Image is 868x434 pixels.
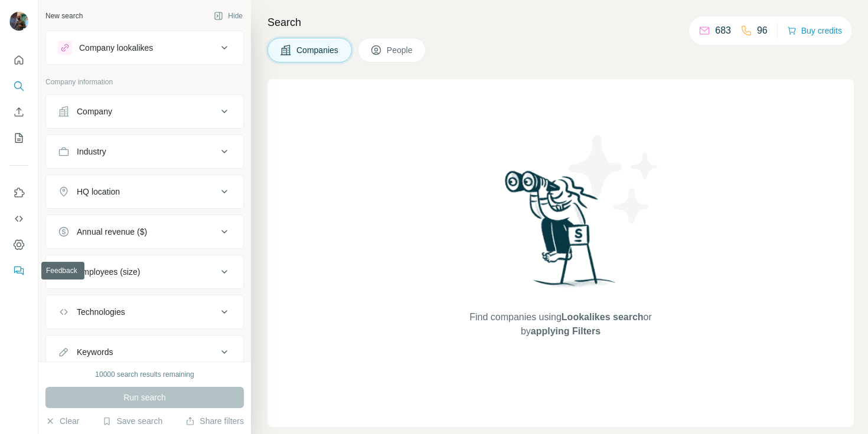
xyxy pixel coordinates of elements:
[77,146,106,157] div: Industry
[77,226,147,238] div: Annual revenue ($)
[9,50,28,71] button: Quick start
[46,298,243,326] button: Technologies
[500,167,622,299] img: Surfe Illustration - Woman searching with binoculars
[77,346,113,358] div: Keywords
[45,11,83,21] div: New search
[45,415,79,427] button: Clear
[387,44,414,56] span: People
[77,186,120,198] div: HQ location
[46,137,243,166] button: Industry
[9,75,28,97] button: Search
[95,369,194,380] div: 10000 search results remaining
[46,258,243,286] button: Employees (size)
[45,77,244,87] p: Company information
[9,127,28,149] button: My lists
[46,218,243,246] button: Annual revenue ($)
[9,101,28,123] button: Enrich CSV
[466,310,655,338] span: Find companies using or by
[9,234,28,255] button: Dashboard
[9,182,28,203] button: Use Surfe on LinkedIn
[296,44,340,56] span: Companies
[77,266,140,278] div: Employees (size)
[9,12,28,31] img: Avatar
[205,7,251,25] button: Hide
[79,42,153,54] div: Company lookalikes
[9,208,28,229] button: Use Surfe API
[531,326,601,336] span: applying Filters
[77,106,112,117] div: Company
[46,34,243,62] button: Company lookalikes
[46,97,243,126] button: Company
[715,24,731,38] p: 683
[77,306,125,318] div: Technologies
[46,177,243,206] button: HQ location
[757,24,768,38] p: 96
[46,338,243,366] button: Keywords
[185,415,244,427] button: Share filters
[561,126,667,232] img: Surfe Illustration - Stars
[562,312,644,322] span: Lookalikes search
[787,22,842,39] button: Buy credits
[9,260,28,281] button: Feedback
[102,415,162,427] button: Save search
[267,14,854,31] h4: Search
